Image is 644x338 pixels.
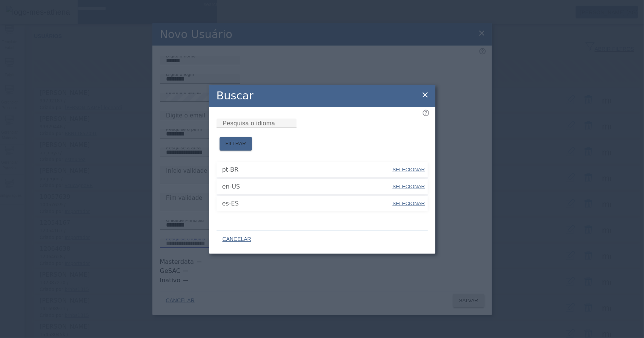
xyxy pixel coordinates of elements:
[392,163,426,177] button: SELECIONAR
[217,88,254,104] h2: Buscar
[392,197,426,210] button: SELECIONAR
[392,180,426,193] button: SELECIONAR
[226,140,246,148] span: FILTRAR
[222,199,392,208] span: es-ES
[222,182,392,191] span: en-US
[222,165,392,174] span: pt-BR
[393,184,425,189] span: SELECIONAR
[223,236,251,243] span: CANCELAR
[217,233,257,246] button: CANCELAR
[393,201,425,206] span: SELECIONAR
[223,120,275,126] mat-label: Pesquisa o idioma
[393,167,425,172] span: SELECIONAR
[220,137,252,151] button: FILTRAR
